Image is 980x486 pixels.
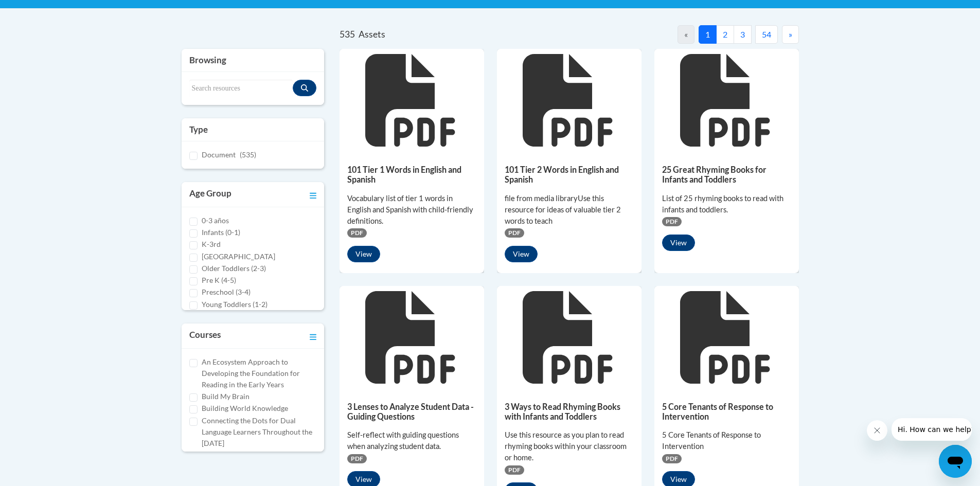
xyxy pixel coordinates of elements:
[662,454,682,463] span: PDF
[505,193,634,227] div: file from media libraryUse this resource for ideas of valuable tier 2 words to teach
[340,29,355,40] span: 535
[662,217,682,226] span: PDF
[347,193,476,227] div: Vocabulary list of tier 1 words in English and Spanish with child-friendly definitions.
[202,263,266,274] label: Older Toddlers (2-3)
[202,251,275,262] label: [GEOGRAPHIC_DATA]
[699,25,717,44] button: 1
[505,165,634,185] h5: 101 Tier 2 Words in English and Spanish
[505,246,538,262] button: View
[310,187,316,202] a: Toggle collapse
[662,165,791,185] h5: 25 Great Rhyming Books for Infants and Toddlers
[734,25,752,44] button: 3
[755,25,778,44] button: 54
[310,329,316,343] a: Toggle collapse
[202,403,288,414] label: Building World Knowledge
[189,329,221,343] h3: Courses
[939,445,972,478] iframe: Button to launch messaging window
[716,25,734,44] button: 2
[202,275,236,286] label: Pre K (4-5)
[189,123,317,136] h3: Type
[662,193,791,215] div: List of 25 rhyming books to read with infants and toddlers.
[202,286,251,298] label: Preschool (3-4)
[662,429,791,452] div: 5 Core Tenants of Response to Intervention
[6,7,83,15] span: Hi. How can we help?
[202,391,250,402] label: Build My Brain
[662,235,695,251] button: View
[189,54,317,66] h3: Browsing
[892,418,972,441] iframe: Message from company
[202,356,317,390] label: An Ecosystem Approach to Developing the Foundation for Reading in the Early Years
[189,187,231,202] h3: Age Group
[347,402,476,422] h5: 3 Lenses to Analyze Student Data - Guiding Questions
[202,299,268,310] label: Young Toddlers (1-2)
[202,239,221,250] label: K-3rd
[867,420,887,441] iframe: Close message
[189,80,293,97] input: Search resources
[347,246,380,262] button: View
[662,402,791,422] h5: 5 Core Tenants of Response to Intervention
[202,449,317,472] label: Cox Campus Structured Literacy Certificate Exam
[202,415,317,449] label: Connecting the Dots for Dual Language Learners Throughout the [DATE]
[347,429,476,452] div: Self-reflect with guiding questions when analyzing student data.
[202,227,240,238] label: Infants (0-1)
[202,215,229,226] label: 0-3 años
[789,29,792,39] span: »
[347,228,367,238] span: PDF
[359,29,385,40] span: Assets
[505,465,524,475] span: PDF
[202,150,236,159] span: Document
[505,228,524,238] span: PDF
[782,25,799,44] button: Next
[293,80,316,96] button: Search resources
[569,25,798,44] nav: Pagination Navigation
[347,454,367,463] span: PDF
[505,402,634,422] h5: 3 Ways to Read Rhyming Books with Infants and Toddlers
[240,150,256,159] span: (535)
[347,165,476,185] h5: 101 Tier 1 Words in English and Spanish
[505,429,634,463] div: Use this resource as you plan to read rhyming books within your classroom or home.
